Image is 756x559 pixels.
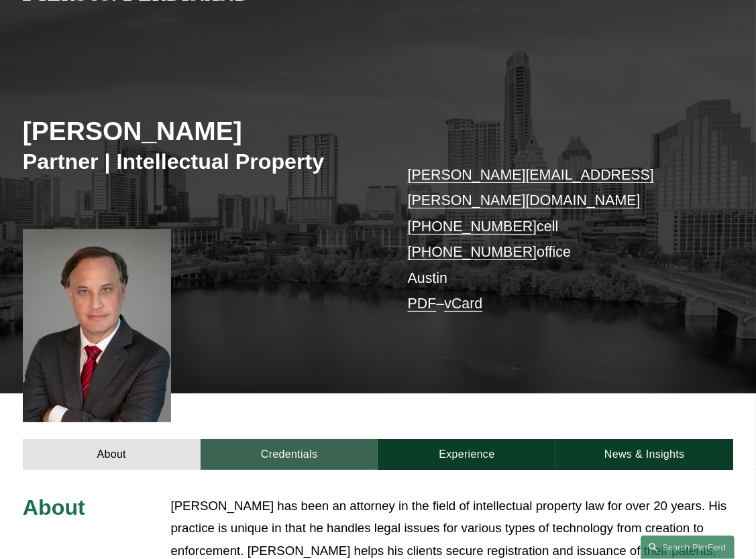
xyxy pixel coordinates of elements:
[23,439,201,470] a: About
[555,439,733,470] a: News & Insights
[408,167,654,209] a: [PERSON_NAME][EMAIL_ADDRESS][PERSON_NAME][DOMAIN_NAME]
[641,536,735,559] a: Search this site
[408,296,437,312] a: PDF
[444,296,482,312] a: vCard
[378,439,555,470] a: Experience
[408,244,537,260] a: [PHONE_NUMBER]
[408,219,537,235] a: [PHONE_NUMBER]
[23,495,85,519] span: About
[23,149,378,176] h3: Partner | Intellectual Property
[408,162,704,317] p: cell office Austin –
[201,439,378,470] a: Credentials
[23,115,378,147] h2: [PERSON_NAME]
